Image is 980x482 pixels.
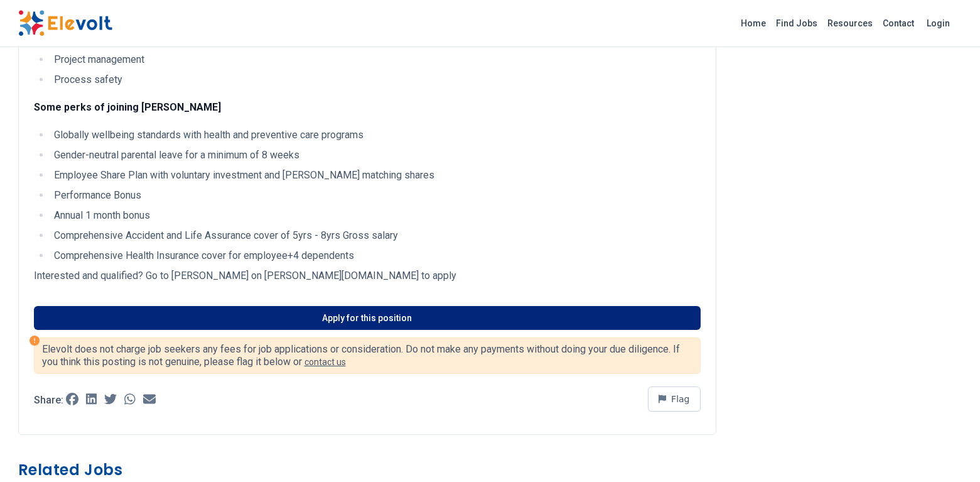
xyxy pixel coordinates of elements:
[878,13,919,33] a: Contact
[917,422,980,482] iframe: Chat Widget
[50,52,701,67] li: Project management
[736,41,962,217] iframe: Advertisement
[34,306,701,330] a: Apply for this position
[50,168,701,183] li: Employee Share Plan with voluntary investment and [PERSON_NAME] matching shares
[50,208,701,223] li: Annual 1 month bonus
[736,233,962,408] iframe: Advertisement
[771,13,822,33] a: Find Jobs
[50,128,701,143] li: Globally wellbeing standards with health and preventive care programs
[34,101,221,113] strong: Some perks of joining [PERSON_NAME]
[822,13,878,33] a: Resources
[50,228,701,243] li: Comprehensive Accident and Life Assurance cover of 5yrs - 8yrs Gross salary
[50,188,701,203] li: Performance Bonus
[919,11,957,36] a: Login
[50,72,701,87] li: Process safety
[736,13,771,33] a: Home
[34,395,63,405] p: Share:
[18,460,716,480] h3: Related Jobs
[648,386,701,412] button: Flag
[50,148,701,163] li: Gender-neutral parental leave for a minimum of 8 weeks
[18,10,112,36] img: Elevolt
[34,268,701,283] p: Interested and qualified? Go to [PERSON_NAME] on [PERSON_NAME][DOMAIN_NAME] to apply
[304,357,346,367] a: contact us
[42,343,692,368] p: Elevolt does not charge job seekers any fees for job applications or consideration. Do not make a...
[50,248,701,263] li: Comprehensive Health Insurance cover for employee+4 dependents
